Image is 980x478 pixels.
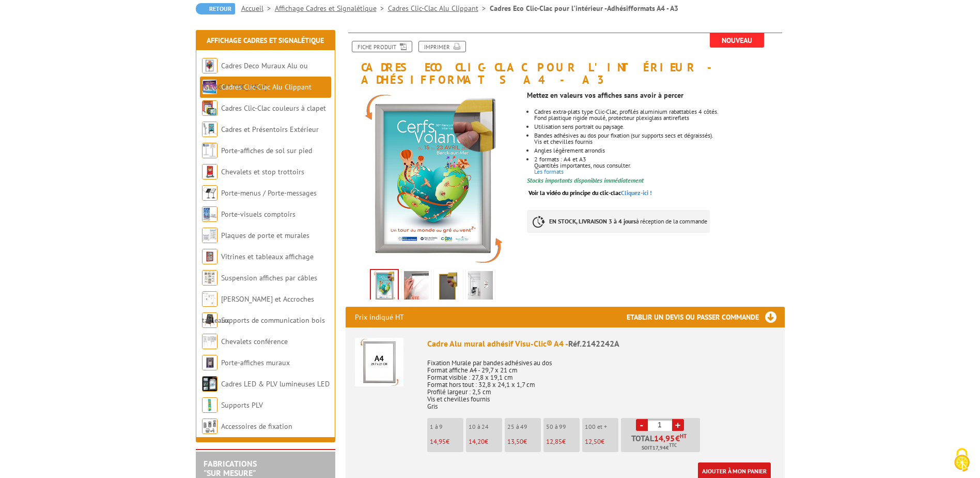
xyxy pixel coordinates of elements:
[221,316,325,325] a: Supports de communication bois
[507,423,541,430] p: 25 à 49
[624,434,700,452] p: Total
[221,400,263,410] a: Supports PLV
[221,422,292,431] a: Accessoires de fixation
[652,444,666,452] span: 17,94
[202,100,217,116] img: Cadres Clic-Clac couleurs à clapet
[221,358,290,367] a: Porte-affiches muraux
[202,185,217,201] img: Porte-menus / Porte-messages
[427,352,775,410] p: Fixation Murale par bandes adhésives au dos Format affiche A4 - 29,7 x 21 cm Format visible : 27,...
[275,4,388,13] a: Affichage Cadres et Signalétique
[202,164,217,180] img: Chevalets et stop trottoirs
[654,434,675,442] span: 14,95
[546,437,562,446] span: 12,85
[221,82,312,92] a: Cadres Clic-Clac Alu Clippant
[527,91,683,100] strong: Mettez en valeurs vos affiches sans avoir à percer
[534,162,784,169] p: Quantités importantes, nous consulter.
[202,334,217,349] img: Chevalets conférence
[490,3,678,13] li: Cadres Eco Clic-Clac pour l'intérieur - formats A4 - A3
[221,210,295,219] a: Porte-visuels comptoirs
[527,210,710,233] p: à réception de la commande
[202,270,217,286] img: Suspension affiches par câbles
[221,273,317,282] a: Suspension affiches par câbles
[221,231,309,240] a: Plaques de porte et murales
[202,397,217,413] img: Supports PLV
[371,270,398,302] img: 2142232a_cadre_visu-clic_adhesif_devant_dos.jpg
[534,109,784,121] li: Cadres extra-plats type Clic-Clac, profilés aluminium rabattables 4 côtés. Fond plastique rigide ...
[352,41,412,52] a: Fiche produit
[196,3,235,14] a: Retour
[627,307,785,327] h3: Etablir un devis ou passer commande
[241,4,275,13] a: Accueil
[546,423,580,430] p: 50 à 99
[207,36,324,45] a: Affichage Cadres et Signalétique
[669,442,677,448] sup: TTC
[202,228,217,243] img: Plaques de porte et murales
[221,379,330,389] a: Cadres LED & PLV lumineuses LED
[534,156,784,162] p: 2 formats : A4 et A3
[221,337,288,346] a: Chevalets conférence
[585,438,618,445] p: €
[388,4,490,13] a: Cadres Clic-Clac Alu Clippant
[436,271,461,303] img: 2142232a_cadre_visu-clic_adhesif_dos2.jpg
[534,132,784,139] p: Bandes adhésives au dos pour fixation (sur supports secs et dégraissés).
[404,271,429,303] img: cadre_alu_affichage_visu_clic_a6_a5_a4_a3_a2_a1_b2_214226_214225_214224c_214224_214223_214222_214...
[549,217,636,225] strong: EN STOCK, LIVRAISON 3 à 4 jours
[202,376,217,392] img: Cadres LED & PLV lumineuses LED
[710,33,764,48] span: Nouveau
[430,423,463,430] p: 1 à 9
[944,443,980,478] button: Cookies (fenêtre modale)
[642,444,677,452] span: Soit €
[361,72,429,87] strong: Adhésif
[202,294,314,325] a: [PERSON_NAME] et Accroches tableaux
[534,168,564,175] a: Les formats
[469,437,485,446] span: 14,20
[534,147,784,154] li: Angles légèrement arrondis
[202,61,308,92] a: Cadres Deco Muraux Alu ou [GEOGRAPHIC_DATA]
[202,58,217,73] img: Cadres Deco Muraux Alu ou Bois
[527,176,644,184] font: Stocks importants disponibles immédiatement
[221,188,317,198] a: Porte-menus / Porte-messages
[469,423,502,430] p: 10 à 24
[204,458,257,478] a: FABRICATIONS"Sur Mesure"
[221,146,312,155] a: Porte-affiches de sol sur pied
[221,103,326,113] a: Cadres Clic-Clac couleurs à clapet
[585,423,618,430] p: 100 et +
[568,338,619,349] span: Réf.2142242A
[585,437,601,446] span: 12,50
[430,437,446,446] span: 14,95
[949,447,975,473] img: Cookies (fenêtre modale)
[355,338,403,386] img: Cadre Alu mural adhésif Visu-Clic® A4
[528,189,621,197] span: Voir la vidéo du principe du clic-clac
[528,189,652,197] a: Voir la vidéo du principe du clic-clacCliquez-ici !
[221,252,314,261] a: Vitrines et tableaux affichage
[672,419,684,431] a: +
[636,419,648,431] a: -
[607,4,631,13] strong: Adhésif
[202,249,217,264] img: Vitrines et tableaux affichage
[202,355,217,370] img: Porte-affiches muraux
[202,419,217,434] img: Accessoires de fixation
[468,271,493,303] img: cadre_clic_clac_214226.jpg
[221,167,304,176] a: Chevalets et stop trottoirs
[469,438,502,445] p: €
[546,438,580,445] p: €
[202,122,217,137] img: Cadres et Présentoirs Extérieur
[202,143,217,158] img: Porte-affiches de sol sur pied
[534,139,784,145] p: Vis et chevilles fournis
[427,338,775,350] div: Cadre Alu mural adhésif Visu-Clic® A4 -
[507,438,541,445] p: €
[534,124,784,130] li: Utilisation sens portrait ou paysage.
[346,91,520,265] img: 2142232a_cadre_visu-clic_adhesif_devant_dos.jpg
[675,434,680,442] span: €
[202,206,217,222] img: Porte-visuels comptoirs
[418,41,466,52] a: Imprimer
[680,432,687,440] sup: HT
[202,291,217,307] img: Cimaises et Accroches tableaux
[507,437,523,446] span: 13,50
[221,125,319,134] a: Cadres et Présentoirs Extérieur
[430,438,463,445] p: €
[355,307,404,327] p: Prix indiqué HT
